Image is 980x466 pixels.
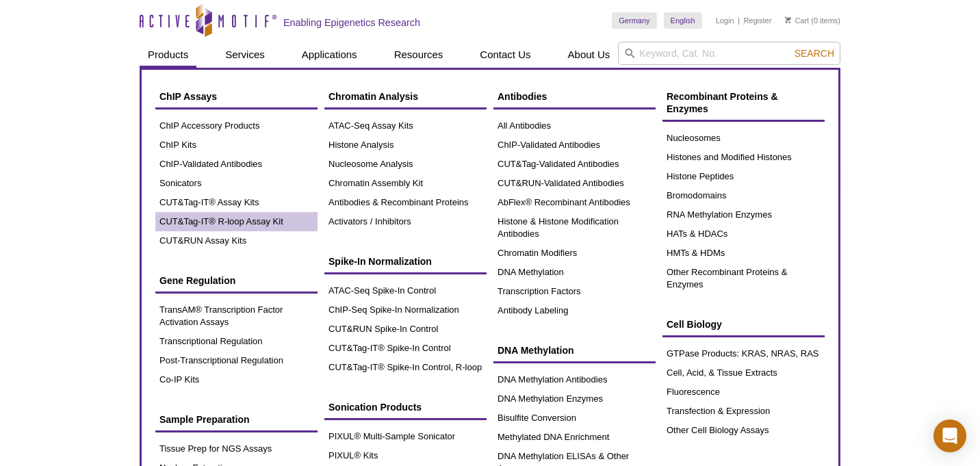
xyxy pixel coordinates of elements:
[324,339,487,358] a: CUT&Tag-IT® Spike-In Control
[790,47,838,60] button: Search
[738,12,740,29] li: |
[324,320,487,339] a: CUT&RUN Spike-In Control
[493,409,656,428] a: Bisulfite Conversion
[662,224,825,244] a: HATs & HDACs
[155,116,318,135] a: ChIP Accessory Products
[324,174,487,193] a: Chromatin Assembly Kit
[328,402,422,413] span: Sonication Products
[294,42,365,68] a: Applications
[324,116,487,135] a: ATAC-Seq Assay Kits
[662,205,825,224] a: RNA Methylation Enzymes
[795,48,834,59] span: Search
[498,345,573,356] span: DNA Methylation
[155,439,318,458] a: Tissue Prep for NGS Assays
[785,16,809,25] a: Cart
[324,83,487,109] a: Chromatin Analysis
[493,135,656,155] a: ChIP-Validated Antibodies
[493,337,656,363] a: DNA Methylation
[324,394,487,420] a: Sonication Products
[159,275,235,286] span: Gene Regulation
[493,370,656,389] a: DNA Methylation Antibodies
[155,332,318,351] a: Transcriptional Regulation
[662,83,825,122] a: Recombinant Proteins & Enzymes
[324,135,487,155] a: Histone Analysis
[324,212,487,231] a: Activators / Inhibitors
[662,263,825,294] a: Other Recombinant Proteins & Enzymes
[662,148,825,167] a: Histones and Modified Histones
[472,42,539,68] a: Contact Us
[493,155,656,174] a: CUT&Tag-Validated Antibodies
[324,281,487,300] a: ATAC-Seq Spike-In Control
[664,12,702,29] a: English
[324,446,487,465] a: PIXUL® Kits
[386,42,452,68] a: Resources
[493,389,656,409] a: DNA Methylation Enzymes
[159,91,217,102] span: ChIP Assays
[155,300,318,332] a: TransAM® Transcription Factor Activation Assays
[324,193,487,212] a: Antibodies & Recombinant Proteins
[217,42,273,68] a: Services
[662,311,825,337] a: Cell Biology
[324,358,487,377] a: CUT&Tag-IT® Spike-In Control, R-loop
[140,42,196,68] a: Products
[155,155,318,174] a: ChIP-Validated Antibodies
[493,212,656,244] a: Histone & Histone Modification Antibodies
[785,12,840,29] li: (0 items)
[155,193,318,212] a: CUT&Tag-IT® Assay Kits
[155,135,318,155] a: ChIP Kits
[662,383,825,402] a: Fluorescence
[662,344,825,363] a: GTPase Products: KRAS, NRAS, RAS
[324,155,487,174] a: Nucleosome Analysis
[493,193,656,212] a: AbFlex® Recombinant Antibodies
[662,167,825,186] a: Histone Peptides
[155,351,318,370] a: Post-Transcriptional Regulation
[283,16,420,29] h2: Enabling Epigenetics Research
[667,319,722,330] span: Cell Biology
[493,263,656,282] a: DNA Methylation
[155,370,318,389] a: Co-IP Kits
[155,268,318,294] a: Gene Regulation
[155,231,318,250] a: CUT&RUN Assay Kits
[716,16,734,25] a: Login
[662,244,825,263] a: HMTs & HDMs
[328,91,418,102] span: Chromatin Analysis
[618,42,840,65] input: Keyword, Cat. No.
[493,428,656,447] a: Methylated DNA Enrichment
[324,248,487,274] a: Spike-In Normalization
[743,16,771,25] a: Register
[933,419,966,452] div: Open Intercom Messenger
[662,402,825,421] a: Transfection & Expression
[560,42,619,68] a: About Us
[155,174,318,193] a: Sonicators
[493,174,656,193] a: CUT&RUN-Validated Antibodies
[662,421,825,440] a: Other Cell Biology Assays
[667,91,778,114] span: Recombinant Proteins & Enzymes
[493,282,656,301] a: Transcription Factors
[785,16,791,23] img: Your Cart
[493,244,656,263] a: Chromatin Modifiers
[155,83,318,109] a: ChIP Assays
[328,256,432,267] span: Spike-In Normalization
[155,406,318,432] a: Sample Preparation
[493,301,656,320] a: Antibody Labeling
[612,12,656,29] a: Germany
[662,186,825,205] a: Bromodomains
[498,91,547,102] span: Antibodies
[159,414,250,425] span: Sample Preparation
[493,83,656,109] a: Antibodies
[155,212,318,231] a: CUT&Tag-IT® R-loop Assay Kit
[662,129,825,148] a: Nucleosomes
[493,116,656,135] a: All Antibodies
[324,427,487,446] a: PIXUL® Multi-Sample Sonicator
[324,300,487,320] a: ChIP-Seq Spike-In Normalization
[662,363,825,383] a: Cell, Acid, & Tissue Extracts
